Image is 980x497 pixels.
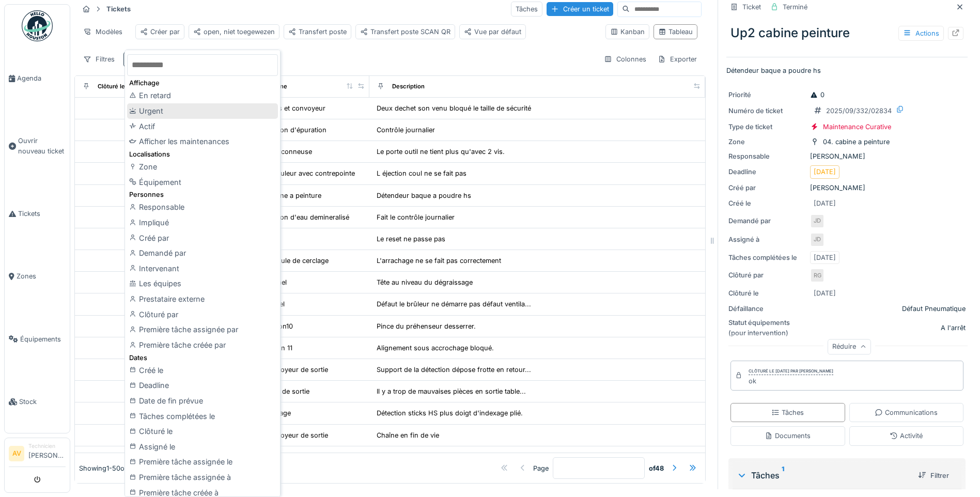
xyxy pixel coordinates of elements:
div: Urgent [127,103,278,119]
div: Afficher les maintenances [127,134,278,149]
div: Responsable [127,199,278,215]
div: JD [810,214,825,228]
div: Équipement [127,175,278,190]
div: RG [810,268,825,283]
div: Première tâche assignée le [127,454,278,470]
div: Tâches complétées le [728,253,806,262]
div: Tableau [658,27,693,37]
div: Terminé [783,2,807,12]
div: Vue par défaut [464,27,521,37]
img: Badge_color-CXgf-gQk.svg [22,10,53,41]
div: Priorité [728,90,806,100]
div: Localisations [127,149,278,159]
div: Actif [127,119,278,134]
div: Transfert poste SCAN QR [360,27,450,37]
div: Activité [890,431,923,441]
div: 05.table de sortie [255,386,309,396]
div: Alignement sous accrochage bloqué. [377,343,494,353]
div: Responsable [728,151,806,161]
span: Zones [17,271,66,281]
div: Il y a trop de mauvaises pièces en sortie table... [377,386,526,396]
div: Maintenance Curative [823,122,891,132]
div: Personnes [127,190,278,199]
div: Clôturé le [728,288,806,298]
div: Kanban [610,27,645,37]
div: Tâches [511,2,542,17]
div: Créer un ticket [547,2,613,16]
div: Tâches [737,469,910,482]
div: Créé le [127,363,278,378]
div: [PERSON_NAME] [728,183,966,193]
div: 04. cabine a peinture [255,191,321,200]
div: Zone [127,159,278,175]
div: 0 [810,90,825,100]
div: Ticket [742,2,761,12]
div: Première tâche créée par [127,337,278,353]
div: 05.convoyeur de sortie [255,365,328,375]
div: [DATE] [814,253,836,262]
div: ok [749,376,833,386]
div: 2025/09/332/02834 [826,106,892,116]
div: Tâches complétées le [127,409,278,424]
div: Deadline [728,167,806,177]
div: Actions [898,26,944,41]
div: Prestataire externe [127,291,278,307]
div: 06. station d'eau demineralisé [255,212,349,222]
div: Le porte outil ne tient plus qu'avec 2 vis. [377,147,505,157]
div: 04. cabine a peinture [823,137,890,147]
div: Demandé par [127,245,278,261]
div: Clôturé par [728,270,806,280]
div: Fait le contrôle journalier [377,212,455,222]
div: Deux dechet son venu bloqué le taille de sécurité [377,103,531,113]
div: [PERSON_NAME] [728,151,966,161]
div: Dates [127,353,278,363]
div: Technicien [28,442,66,450]
span: Stock [19,397,66,407]
div: Exporter [653,52,702,67]
div: Chaîne en fin de vie [377,430,439,440]
div: Date de fin prévue [127,393,278,409]
div: Première tâche assignée par [127,322,278,337]
div: Créer par [140,27,180,37]
div: Affichage [127,78,278,88]
div: Détection sticks HS plus doigt d'indexage plié. [377,408,523,418]
div: Défaillance [728,304,806,314]
div: JD [810,232,825,247]
div: Filtres [79,52,119,67]
div: 05.convoyeur de sortie [255,430,328,440]
li: [PERSON_NAME] [28,442,66,464]
div: Pince du préhenseur desserrer. [377,321,476,331]
div: L éjection coul ne se fait pas [377,168,466,178]
div: Support de la détection dépose frotte en retour... [377,365,531,375]
div: Modèles [79,24,127,39]
div: Deadline [127,378,278,393]
div: Type de ticket [728,122,806,132]
span: Tickets [18,209,66,219]
div: open, niet toegewezen [193,27,275,37]
div: En retard [127,88,278,103]
div: Zone [728,137,806,147]
div: La ma haine est à l arrêt avec un crochet bloqué [377,452,528,462]
div: Détendeur baque a poudre hs [377,191,471,200]
div: Clôturé le [DATE] par [PERSON_NAME] [749,368,833,375]
div: 03. module de cerclage [255,256,329,266]
div: Assigné le [127,439,278,455]
div: Up2 cabine peinture [726,20,968,46]
div: [DATE] [814,198,836,208]
div: Intervenant [127,261,278,276]
div: Clôturé par [127,307,278,322]
div: Créé par [127,230,278,246]
span: Agenda [17,73,66,83]
div: A l'arrêt [941,323,966,333]
div: Showing 1 - 50 of 2367 [79,463,143,473]
div: Clôturé le [127,424,278,439]
div: Clôturé le [98,82,125,91]
div: 05. station d'épuration [255,125,326,135]
div: 04. tapis et convoyeur [255,103,325,113]
div: Assigné à [728,235,806,244]
div: Documents [765,431,811,441]
div: Défaut le brûleur ne démarre pas défaut ventila... [377,299,531,309]
span: Ouvrir nouveau ticket [18,136,66,156]
div: Impliqué [127,215,278,230]
div: 16. Enrouleur avec contrepointe [255,168,355,178]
